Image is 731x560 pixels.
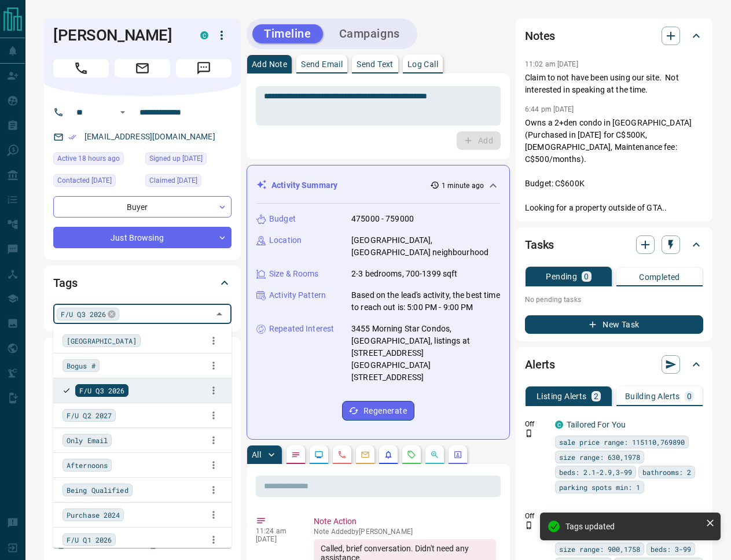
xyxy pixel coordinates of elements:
div: condos.ca [555,421,563,429]
p: 11:02 am [DATE] [525,60,578,68]
div: Just Browsing [53,227,232,248]
p: Pending [546,272,577,281]
svg: Notes [291,450,300,459]
svg: Listing Alerts [384,450,393,459]
p: No pending tasks [525,291,703,308]
h1: [PERSON_NAME] [53,26,183,45]
div: Notes [525,22,703,50]
p: [GEOGRAPHIC_DATA], [GEOGRAPHIC_DATA] neighbourhood [351,234,500,259]
svg: Opportunities [430,450,439,459]
span: Email [115,59,170,78]
p: Off [525,419,548,429]
button: Regenerate [342,401,414,421]
p: Listing Alerts [537,392,587,400]
p: Completed [639,273,680,281]
p: Send Email [301,60,343,68]
p: Location [269,234,302,246]
p: 6:44 pm [DATE] [525,105,574,113]
p: 475000 - 759000 [351,213,414,225]
p: Budget [269,213,296,225]
span: F/U Q2 2027 [67,410,112,421]
button: Campaigns [328,24,412,43]
p: Add Note [252,60,287,68]
div: Buyer [53,196,232,218]
svg: Lead Browsing Activity [314,450,324,459]
p: Size & Rooms [269,268,319,280]
svg: Push Notification Only [525,521,533,529]
span: F/U Q3 2026 [79,385,124,396]
div: condos.ca [200,31,208,39]
span: beds: 2.1-2.9,3-99 [559,466,632,478]
p: Activity Summary [271,179,337,191]
span: F/U Q1 2026 [67,534,112,546]
span: Call [53,59,109,78]
p: Owns a 2+den condo in [GEOGRAPHIC_DATA] (Purchased in [DATE] for C$500K, [DEMOGRAPHIC_DATA], Main... [525,117,703,214]
h2: Alerts [525,355,555,374]
p: Activity Pattern [269,289,326,301]
div: Alerts [525,351,703,378]
a: Tailored For You [567,420,626,429]
span: bathrooms: 2 [642,466,691,478]
span: Afternoons [67,459,108,471]
button: Open [116,105,130,119]
div: Tags [53,269,232,297]
div: Sat Oct 31 2020 [145,152,232,168]
p: Off [525,511,548,521]
p: Note Action [314,515,496,528]
p: 1 minute ago [442,180,484,191]
p: Note Added by [PERSON_NAME] [314,528,496,536]
p: [DATE] [256,535,296,543]
span: F/U Q3 2026 [61,308,106,320]
p: 2-3 bedrooms, 700-1399 sqft [351,268,458,280]
p: Log Call [407,60,438,68]
span: Contacted [DATE] [57,175,112,186]
svg: Email Verified [68,133,76,141]
svg: Push Notification Only [525,429,533,437]
p: Building Alerts [625,392,680,400]
div: Wed Aug 13 2025 [53,152,139,168]
span: size range: 630,1978 [559,451,640,463]
p: Send Text [357,60,394,68]
span: Message [176,59,232,78]
span: Purchase 2024 [67,509,120,521]
div: F/U Q3 2026 [57,308,119,320]
div: Activity Summary1 minute ago [256,175,500,196]
span: Claimed [DATE] [149,175,197,186]
svg: Requests [407,450,416,459]
a: [EMAIL_ADDRESS][DOMAIN_NAME] [85,132,215,141]
h2: Tags [53,274,77,292]
div: Tags updated [565,522,701,531]
p: Based on the lead's activity, the best time to reach out is: 5:00 PM - 9:00 PM [351,289,500,314]
button: Timeline [252,24,323,43]
span: sale price range: 115110,769890 [559,436,685,448]
p: Repeated Interest [269,323,334,335]
span: Being Qualified [67,484,128,496]
span: Bogus # [67,360,95,371]
p: 2 [594,392,598,400]
span: [GEOGRAPHIC_DATA] [67,335,137,347]
span: Active 18 hours ago [57,153,120,164]
button: Close [211,306,227,322]
p: 3455 Morning Star Condos, [GEOGRAPHIC_DATA], listings at [STREET_ADDRESS][GEOGRAPHIC_DATA][STREET... [351,323,500,384]
svg: Agent Actions [453,450,462,459]
p: 11:24 am [256,527,296,535]
svg: Emails [361,450,370,459]
span: parking spots min: 1 [559,481,640,493]
span: Signed up [DATE] [149,153,203,164]
h2: Notes [525,27,555,45]
div: Tasks [525,231,703,259]
h2: Tasks [525,235,554,254]
svg: Calls [337,450,347,459]
p: 0 [687,392,692,400]
div: Tue Jul 25 2023 [145,174,232,190]
p: 0 [584,272,589,281]
p: Claim to not have been using our site. Not interested in speaking at the time. [525,72,703,96]
span: Only Email [67,434,108,446]
div: Mon Jan 24 2022 [53,174,139,190]
button: New Task [525,315,703,334]
p: All [252,451,261,459]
